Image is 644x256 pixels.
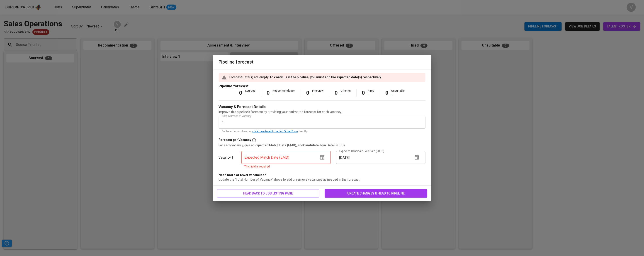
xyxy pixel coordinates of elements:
div: - [391,93,405,97]
p: Improve this pipeline's forecast by providing your estimated forecast for each vacancy. [219,110,425,114]
button: update changes & head to pipeline [325,189,427,198]
p: Vacancy & Forecast Details [219,104,266,110]
b: 0 [239,90,243,96]
b: 0 [335,90,338,96]
div: - [312,93,324,97]
div: Offering [341,89,351,97]
div: Unsuitable [391,89,405,97]
p: For each vacancy, give an , and [219,143,425,148]
div: Hired [368,89,374,97]
b: 0 [267,90,270,96]
div: - [245,93,256,97]
div: Interview [312,89,324,97]
div: - [368,93,374,97]
p: Vacancy 1 [219,155,233,160]
div: - [341,93,351,97]
b: 0 [386,90,389,96]
div: Sourced [245,89,256,97]
button: head back to job listing page [217,189,319,198]
span: head back to job listing page [221,191,316,196]
p: Forecast per Vacancy [219,138,251,143]
p: Need more or fewer vacancies? [219,173,425,177]
b: Candidate Join Date (ECJD). [303,143,346,147]
p: This field is required [245,165,328,169]
p: Forecast Date(s) are empty! . [230,75,382,79]
b: 0 [306,90,310,96]
p: Update the 'Total Number of Vacancy' above to add or remove vacancies as needed in the forecast. [219,177,425,182]
div: Recommendation [273,89,295,97]
h6: Pipeline forecast [219,58,425,66]
p: For headcount changes, directly. [222,129,422,134]
div: - [273,93,295,97]
a: click here to edit the Job Order Form [253,130,298,133]
p: Pipeline forecast [219,84,425,89]
b: 0 [362,90,365,96]
b: Expected Match Date (EMD) [255,143,296,147]
span: update changes & head to pipeline [328,191,424,196]
b: To continue in the pipeline, you must add the expected date(s) respectively [270,75,381,79]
